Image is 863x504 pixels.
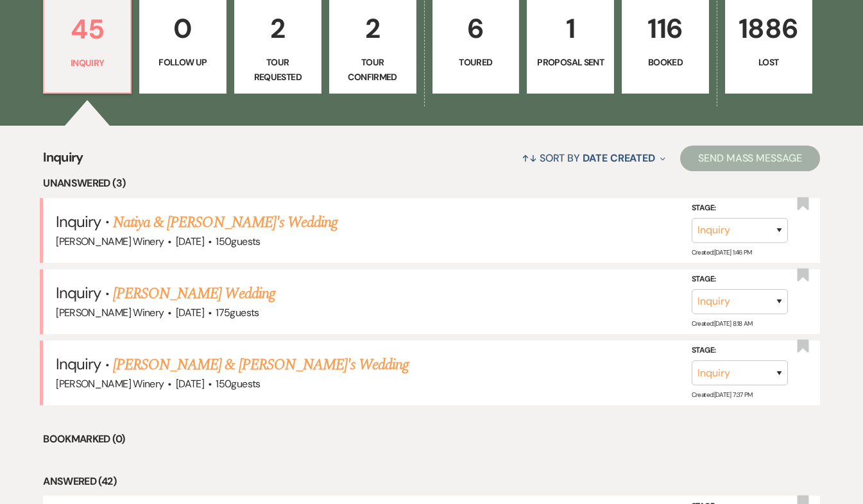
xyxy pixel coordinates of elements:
[338,55,408,84] p: Tour Confirmed
[680,146,820,171] button: Send Mass Message
[692,344,788,358] label: Stage:
[56,354,101,374] span: Inquiry
[630,55,701,69] p: Booked
[692,248,752,256] span: Created: [DATE] 1:46 PM
[517,141,671,175] button: Sort By Date Created
[43,175,820,192] li: Unanswered (3)
[216,235,260,248] span: 150 guests
[52,8,123,51] p: 45
[176,306,204,319] span: [DATE]
[243,7,313,50] p: 2
[43,473,820,490] li: Answered (42)
[176,377,204,391] span: [DATE]
[176,235,204,248] span: [DATE]
[113,211,338,234] a: Natiya & [PERSON_NAME]'s Wedding
[535,55,606,69] p: Proposal Sent
[43,431,820,448] li: Bookmarked (0)
[733,55,804,69] p: Lost
[43,147,83,175] span: Inquiry
[113,353,409,376] a: [PERSON_NAME] & [PERSON_NAME]'s Wedding
[441,55,511,69] p: Toured
[535,7,606,50] p: 1
[56,212,101,231] span: Inquiry
[692,201,788,215] label: Stage:
[56,306,164,319] span: [PERSON_NAME] Winery
[522,151,537,165] span: ↑↓
[52,56,123,70] p: Inquiry
[216,306,259,319] span: 175 guests
[56,377,164,391] span: [PERSON_NAME] Winery
[733,7,804,50] p: 1886
[243,55,313,84] p: Tour Requested
[630,7,701,50] p: 116
[113,282,275,305] a: [PERSON_NAME] Wedding
[148,7,218,50] p: 0
[56,283,101,303] span: Inquiry
[583,151,655,165] span: Date Created
[692,319,753,328] span: Created: [DATE] 8:18 AM
[692,273,788,287] label: Stage:
[148,55,218,69] p: Follow Up
[216,377,260,391] span: 150 guests
[441,7,511,50] p: 6
[692,391,753,399] span: Created: [DATE] 7:37 PM
[56,235,164,248] span: [PERSON_NAME] Winery
[338,7,408,50] p: 2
